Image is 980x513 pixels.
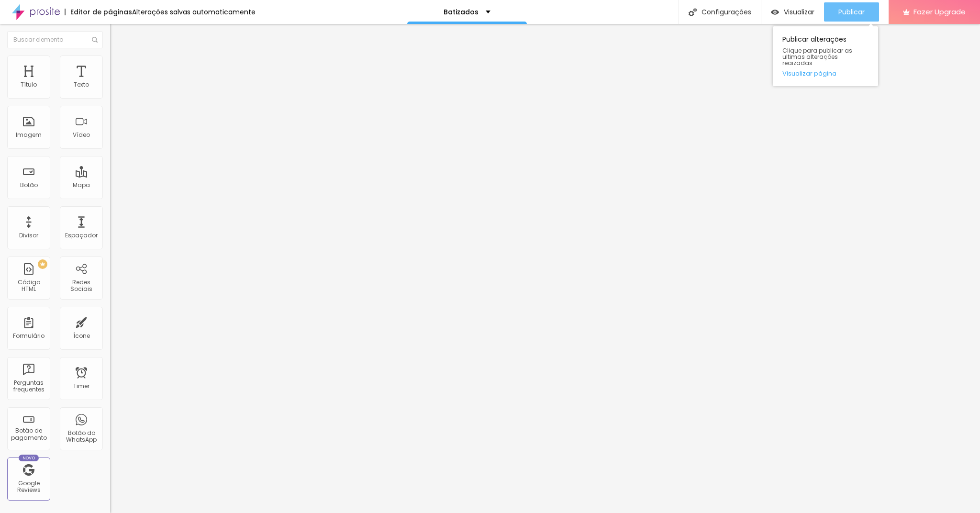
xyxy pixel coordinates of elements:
[444,9,479,15] p: Batizados
[73,132,90,138] div: Vídeo
[62,279,100,293] div: Redes Sociais
[65,232,98,239] div: Espaçador
[824,2,879,22] button: Publicar
[782,47,869,67] span: Clique para publicar as ultimas alterações reaizadas
[74,81,89,88] div: Texto
[110,24,980,513] iframe: Editor
[10,427,47,441] div: Botão de pagamento
[21,81,37,88] div: Título
[20,182,38,189] div: Botão
[62,430,100,444] div: Botão do WhatsApp
[19,455,39,461] div: Novo
[13,333,45,339] div: Formulário
[16,132,42,138] div: Imagem
[689,8,697,16] img: Icone
[771,8,779,16] img: view-1.svg
[10,279,47,293] div: Código HTML
[782,70,869,77] a: Visualizar página
[913,8,966,16] span: Fazer Upgrade
[19,232,38,239] div: Divisor
[92,37,98,43] img: Icone
[784,8,814,16] span: Visualizar
[132,9,256,15] div: Alterações salvas automaticamente
[7,31,103,48] input: Buscar elemento
[73,182,90,189] div: Mapa
[73,333,90,339] div: Ícone
[73,383,89,390] div: Timer
[761,2,824,22] button: Visualizar
[838,8,865,16] span: Publicar
[773,26,878,86] div: Publicar alterações
[10,480,47,494] div: Google Reviews
[10,379,47,393] div: Perguntas frequentes
[65,9,132,15] div: Editor de páginas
